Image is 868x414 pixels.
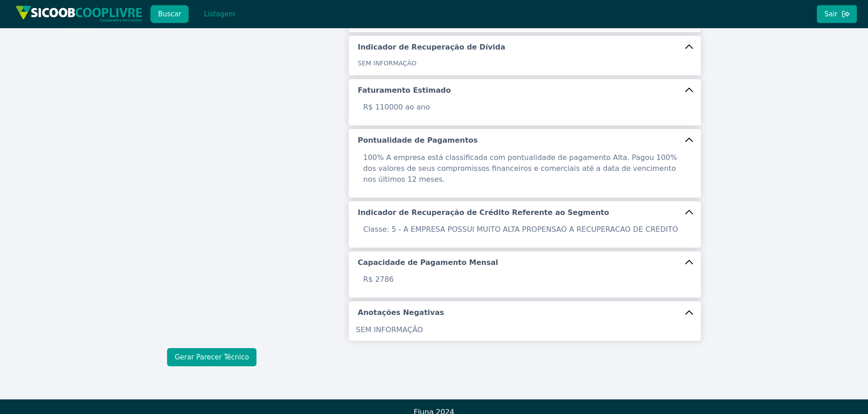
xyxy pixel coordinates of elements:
[358,308,444,318] h5: Anotações Negativas
[349,251,701,274] button: Capacidade de Pagamento Mensal
[358,208,609,218] h5: Indicador de Recuperação de Crédito Referente ao Segmento
[349,36,701,59] button: Indicador de Recuperação de Dívida
[358,135,478,145] h5: Pontualidade de Pagamentos
[349,129,701,152] button: Pontualidade de Pagamentos
[349,201,701,224] button: Indicador de Recuperação de Crédito Referente ao Segmento
[358,224,692,235] p: Classe: 5 - A EMPRESA POSSUI MUITO ALTA PROPENSAO A RECUPERACAO DE CREDITO
[349,301,701,324] button: Anotações Negativas
[358,85,451,95] h5: Faturamento Estimado
[356,324,694,335] p: SEM INFORMAÇÃO
[349,79,701,102] button: Faturamento Estimado
[358,274,692,285] p: R$ 2786
[358,258,498,268] h5: Capacidade de Pagamento Mensal
[358,152,692,185] p: 100% A empresa está classificada com pontualidade de pagamento Alta. Pagou 100% dos valores de se...
[167,348,256,366] button: Gerar Parecer Técnico
[358,60,416,67] span: SEM INFORMAÇÃO
[358,102,692,113] p: R$ 110000 ao ano
[196,5,243,23] button: Listagem
[817,5,857,23] button: Sair
[358,42,505,52] h5: Indicador de Recuperação de Dívida
[150,5,189,23] button: Buscar
[15,5,143,22] img: img/sicoob_cooplivre.png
